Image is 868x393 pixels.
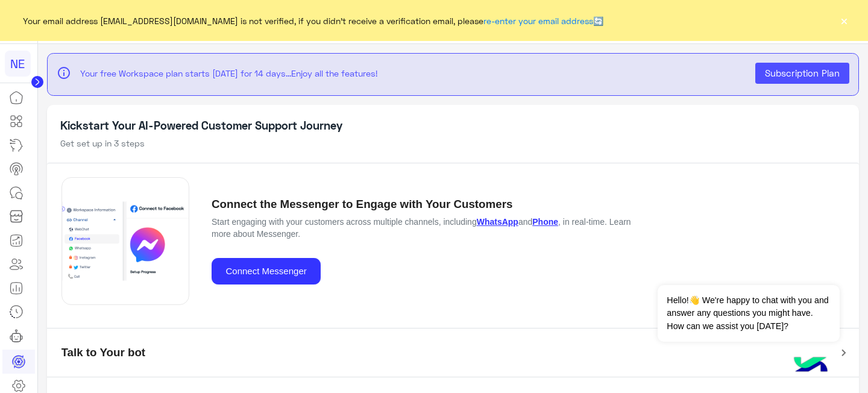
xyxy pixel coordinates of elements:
[212,198,650,212] h5: Connect the Messenger to Engage with Your Customers
[61,346,146,360] h5: Talk to Your bot
[755,63,849,84] button: Subscription Plan
[57,66,71,80] span: info
[60,119,846,133] h5: Kickstart Your AI-Powered Customer Support Journey
[483,16,593,26] a: re-enter your email address
[838,14,850,27] button: ×
[790,345,832,387] img: hulul-logo.png
[61,177,189,305] img: Accordion Section Image
[5,51,31,77] div: NE
[477,217,518,227] a: WhatsApp
[80,67,747,80] p: Your free Workspace plan starts [DATE] for 14 days...Enjoy all the features!
[212,258,321,285] button: Connect Messenger
[765,68,840,78] span: Subscription Plan
[23,14,603,27] span: Your email address [EMAIL_ADDRESS][DOMAIN_NAME] is not verified, if you didn't receive a verifica...
[532,217,558,227] a: Phone
[212,216,650,240] p: Start engaging with your customers across multiple channels, including and , in real-time. Learn ...
[60,138,145,148] span: Get set up in 3 steps
[47,329,860,377] mat-expansion-panel-header: Talk to Your bot
[658,285,839,342] span: Hello!👋 We're happy to chat with you and answer any questions you might have. How can we assist y...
